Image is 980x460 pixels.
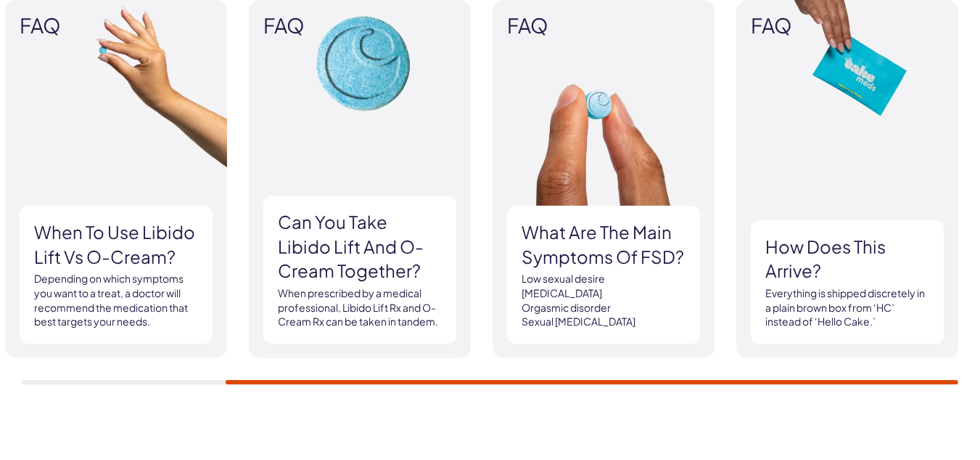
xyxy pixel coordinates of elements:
[507,15,700,37] span: FAQ
[278,286,442,329] p: When prescribed by a medical professional, Libido Lift Rx and O-Cream Rx can be taken in tandem.
[522,220,685,269] h3: What are the main symptoms of FSD?
[765,235,929,283] h3: How does this arrive?
[278,210,442,283] h3: Can you take Libido Lift and O-Cream together?
[522,301,685,315] li: Orgasmic disorder
[20,15,213,37] span: FAQ
[751,15,944,37] span: FAQ
[34,272,198,328] p: Depending on which symptoms you want to a treat, a doctor will recommend the medication that best...
[522,286,685,301] li: [MEDICAL_DATA]
[522,315,685,329] li: Sexual [MEDICAL_DATA]
[263,15,456,37] span: FAQ
[522,272,685,286] li: Low sexual desire
[34,220,198,269] h3: When to use Libido Lift vs O-Cream?
[765,286,929,329] p: Everything is shipped discretely in a plain brown box from ‘HC’ instead of ‘Hello Cake.’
